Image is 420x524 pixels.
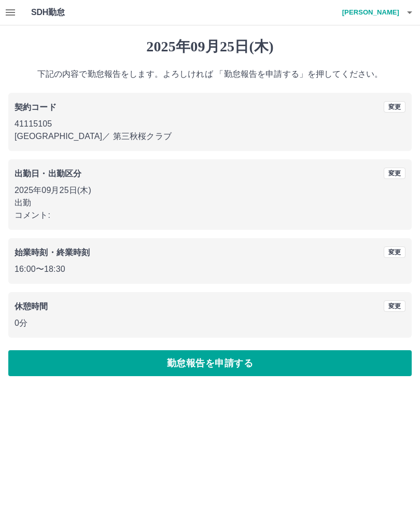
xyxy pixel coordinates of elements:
p: 出勤 [15,197,405,209]
h1: 2025年09月25日(木) [8,38,412,56]
p: 2025年09月25日(木) [15,184,405,197]
p: 0分 [15,317,405,329]
button: 変更 [384,101,405,113]
p: 16:00 〜 18:30 [15,263,405,275]
p: コメント: [15,209,405,222]
b: 出勤日・出勤区分 [15,169,81,178]
b: 休憩時間 [15,302,48,311]
button: 勤怠報告を申請する [8,350,412,376]
button: 変更 [384,168,405,179]
button: 変更 [384,246,405,258]
p: 41115105 [15,118,405,130]
b: 始業時刻・終業時刻 [15,248,90,257]
p: [GEOGRAPHIC_DATA] ／ 第三秋桜クラブ [15,130,405,143]
b: 契約コード [15,103,57,112]
button: 変更 [384,300,405,312]
p: 下記の内容で勤怠報告をします。よろしければ 「勤怠報告を申請する」を押してください。 [8,68,412,80]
